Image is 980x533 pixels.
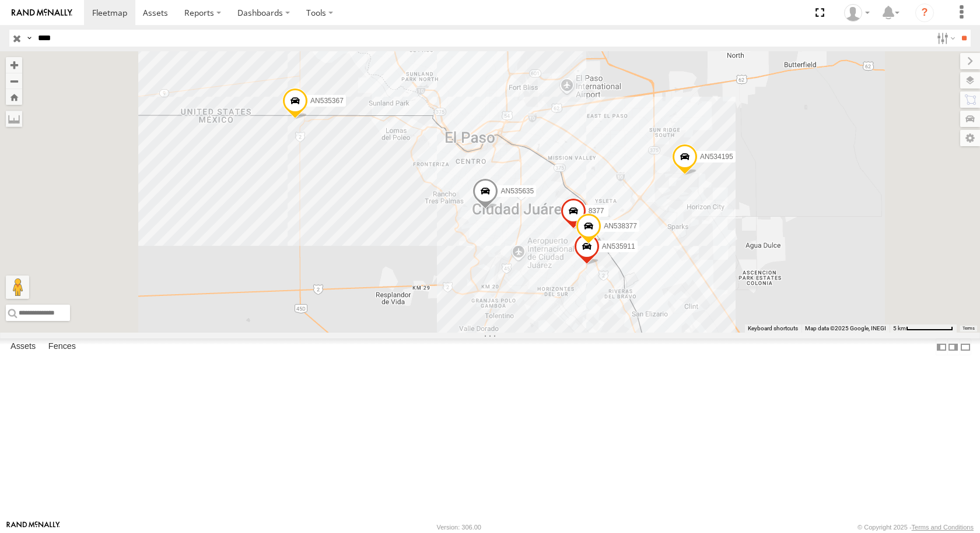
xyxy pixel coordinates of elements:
[936,338,947,355] label: Dock Summary Table to the Left
[589,207,604,215] span: 8377
[501,186,534,195] span: AN535635
[437,524,481,531] div: Version: 306.00
[24,30,34,47] label: Search Query
[43,339,82,355] label: Fences
[893,325,906,331] span: 5 km
[6,89,22,105] button: Zoom Home
[963,326,975,331] a: Terms (opens in new tab)
[932,30,957,47] label: Search Filter Options
[6,57,22,73] button: Zoom in
[960,130,980,146] label: Map Settings
[5,339,41,355] label: Assets
[6,521,60,533] a: Visit our Website
[947,338,959,355] label: Dock Summary Table to the Right
[604,222,637,230] span: AN538377
[6,111,22,127] label: Measure
[700,153,733,161] span: AN534195
[960,338,971,355] label: Hide Summary Table
[912,524,974,531] a: Terms and Conditions
[890,324,957,333] button: Map Scale: 5 km per 77 pixels
[805,325,886,331] span: Map data ©2025 Google, INEGI
[602,242,635,250] span: AN535911
[12,9,72,17] img: rand-logo.svg
[857,524,974,531] div: © Copyright 2025 -
[6,276,29,299] button: Drag Pegman onto the map to open Street View
[915,3,934,22] i: ?
[840,4,874,22] div: MANUEL HERNANDEZ
[6,73,22,89] button: Zoom out
[748,324,798,333] button: Keyboard shortcuts
[310,96,344,104] span: AN535367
